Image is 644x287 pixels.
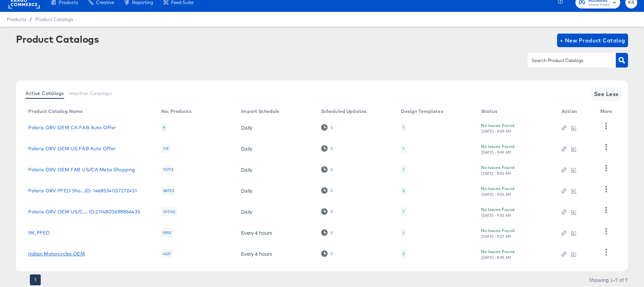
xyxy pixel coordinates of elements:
div: Import Schedule [241,109,279,114]
div: 0 [330,209,333,214]
div: Scheduled Updates [321,109,367,114]
div: 119 [161,144,170,153]
button: page 1 [30,274,41,285]
div: Design Templates [401,109,443,114]
a: Polaris ORV OEM US FAB Auto Offer [28,146,116,151]
th: Status [476,106,556,117]
div: 0 [321,124,333,131]
a: Polaris ORV OEM CA FAB Auto Offer [28,125,116,130]
a: Polaris ORV PFED Sho...ID: 1468534057272451 [28,188,136,193]
td: Daily [236,159,315,180]
td: Daily [236,117,315,138]
span: Products [7,17,26,22]
div: 1 [403,146,404,151]
span: Inactive Catalogs [69,91,112,96]
td: Every 4 hours [236,222,315,243]
div: 15773 [161,165,175,174]
div: 58723 [161,186,176,195]
div: 1 [403,167,404,172]
span: Ovative Polaris [588,2,610,8]
div: 2 [401,249,406,258]
div: 0 [330,251,333,256]
div: 0 [330,167,333,172]
div: 1 [403,209,404,214]
a: Polaris ORV OEM FAB US/CA Meta Shopping [28,167,135,172]
th: More [595,106,621,117]
td: Daily [236,201,315,222]
div: 1 [401,144,406,153]
div: 1 [401,207,406,216]
div: No. Products [161,109,191,114]
a: Product Catalogs [35,17,73,22]
div: 0 [330,125,333,130]
div: 1 [401,123,406,132]
div: 0 [330,146,333,151]
span: See Less [594,89,619,99]
span: + New Product Catalog [560,36,625,45]
div: 1 [403,125,404,130]
div: 2 [403,188,405,193]
div: Product Catalog Name [28,109,83,114]
div: 0 [321,208,333,215]
a: Indian Motorcycles OEM [28,251,85,256]
div: 0 [330,188,333,193]
div: 9 [161,123,167,132]
div: 0 [321,145,333,152]
td: Daily [236,138,315,159]
span: / [26,17,35,22]
a: IM_PFED [28,230,50,235]
div: 1 [403,230,404,235]
th: Action [556,106,595,117]
div: 1 [401,165,406,174]
div: 1 [401,228,406,237]
div: 101142 [161,207,177,216]
div: 4221 [161,249,173,258]
nav: pagination navigation [16,274,55,285]
input: Search Product Catalogs [530,57,603,64]
div: 0 [321,250,333,257]
td: Every 4 hours [236,243,315,264]
div: 0 [321,166,333,173]
div: 2 [403,251,405,256]
td: Daily [236,180,315,201]
div: 2 [401,186,406,195]
div: 0 [321,187,333,194]
div: Showing 1–7 of 7 [589,278,628,282]
div: Product Catalogs [16,34,99,44]
span: Active Catalogs [25,91,64,96]
div: 0 [321,229,333,236]
a: Polaris ORV OEM US/C... ID:2114803698866435 [28,209,140,214]
div: 0 [330,230,333,235]
button: + New Product Catalog [557,34,628,47]
button: See Less [591,87,621,101]
div: 5955 [161,228,173,237]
